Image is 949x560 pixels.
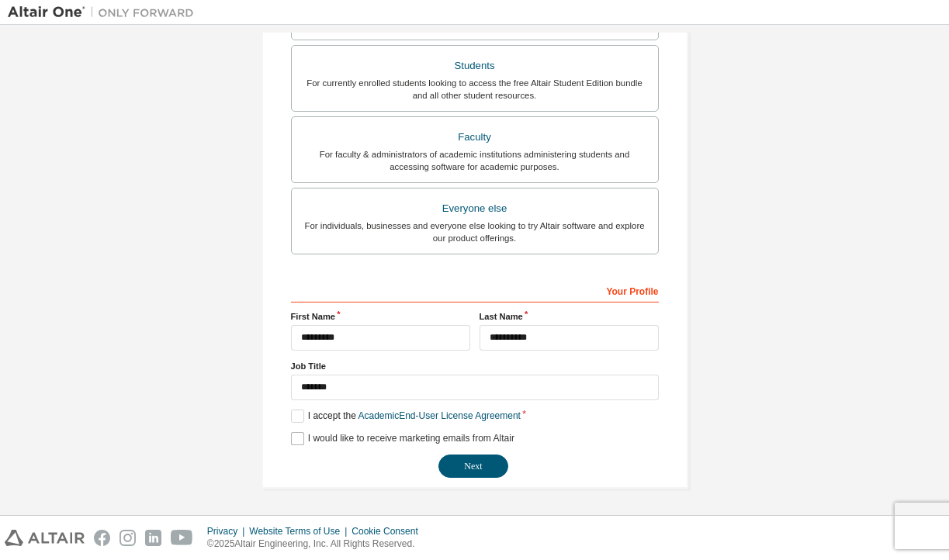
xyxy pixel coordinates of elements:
[301,198,649,220] div: Everyone else
[207,525,249,538] div: Privacy
[291,278,659,302] div: Your Profile
[301,126,649,148] div: Faculty
[352,525,427,538] div: Cookie Consent
[207,538,428,551] p: © 2025 Altair Engineering, Inc. All Rights Reserved.
[94,530,110,546] img: facebook.svg
[301,77,649,102] div: For currently enrolled students looking to access the free Altair Student Edition bundle and all ...
[119,530,136,546] img: instagram.svg
[291,410,521,423] label: I accept the
[5,530,85,546] img: altair_logo.svg
[358,410,521,421] a: Academic End-User License Agreement
[291,310,470,323] label: First Name
[301,55,649,77] div: Students
[480,310,659,323] label: Last Name
[438,455,508,478] button: Next
[8,5,202,20] img: Altair One
[291,360,659,372] label: Job Title
[171,530,193,546] img: youtube.svg
[301,220,649,244] div: For individuals, businesses and everyone else looking to try Altair software and explore our prod...
[249,525,352,538] div: Website Terms of Use
[145,530,161,546] img: linkedin.svg
[291,432,514,445] label: I would like to receive marketing emails from Altair
[301,148,649,173] div: For faculty & administrators of academic institutions administering students and accessing softwa...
